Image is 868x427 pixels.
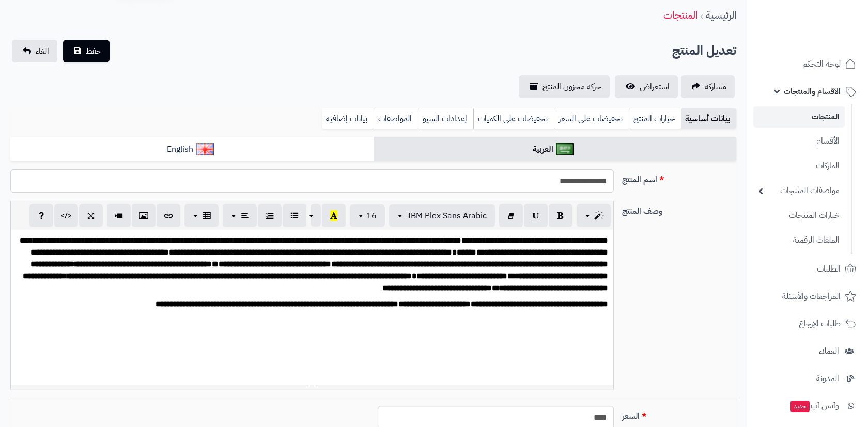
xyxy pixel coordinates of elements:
[554,108,629,129] a: تخفيضات على السعر
[408,210,487,222] span: IBM Plex Sans Arabic
[640,81,670,93] span: استعراض
[618,406,740,422] label: السعر
[753,257,862,281] a: الطلبات
[753,130,845,152] a: الأقسام
[681,75,735,98] a: مشاركه
[519,75,610,98] a: حركة مخزون المنتج
[705,81,726,93] span: مشاركه
[196,143,214,155] img: English
[36,45,49,57] span: الغاء
[366,210,377,222] span: 16
[753,155,845,177] a: الماركات
[374,137,737,162] a: العربية
[753,339,862,363] a: العملاء
[782,289,841,304] span: المراجعات والأسئلة
[753,311,862,336] a: طلبات الإرجاع
[816,371,839,386] span: المدونة
[819,344,839,358] span: العملاء
[10,137,374,162] a: English
[789,399,839,413] span: وآتس آب
[753,393,862,418] a: وآتس آبجديد
[802,57,841,71] span: لوحة التحكم
[629,108,681,129] a: خيارات المنتج
[753,180,845,202] a: مواصفات المنتجات
[86,45,101,57] span: حفظ
[418,108,473,129] a: إعدادات السيو
[784,84,841,99] span: الأقسام والمنتجات
[618,201,740,217] label: وصف المنتج
[753,229,845,251] a: الملفات الرقمية
[681,108,736,129] a: بيانات أساسية
[663,7,698,23] a: المنتجات
[791,401,810,412] span: جديد
[753,204,845,227] a: خيارات المنتجات
[350,204,385,227] button: 16
[618,169,740,186] label: اسم المنتج
[556,143,574,155] img: العربية
[615,75,678,98] a: استعراض
[706,7,736,23] a: الرئيسية
[817,262,841,276] span: الطلبات
[753,52,862,76] a: لوحة التحكم
[374,108,418,129] a: المواصفات
[672,40,736,61] h2: تعديل المنتج
[12,40,57,62] a: الغاء
[322,108,374,129] a: بيانات إضافية
[63,40,110,62] button: حفظ
[753,106,845,128] a: المنتجات
[799,317,841,331] span: طلبات الإرجاع
[389,204,495,227] button: IBM Plex Sans Arabic
[753,284,862,309] a: المراجعات والأسئلة
[473,108,554,129] a: تخفيضات على الكميات
[542,81,601,93] span: حركة مخزون المنتج
[753,366,862,391] a: المدونة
